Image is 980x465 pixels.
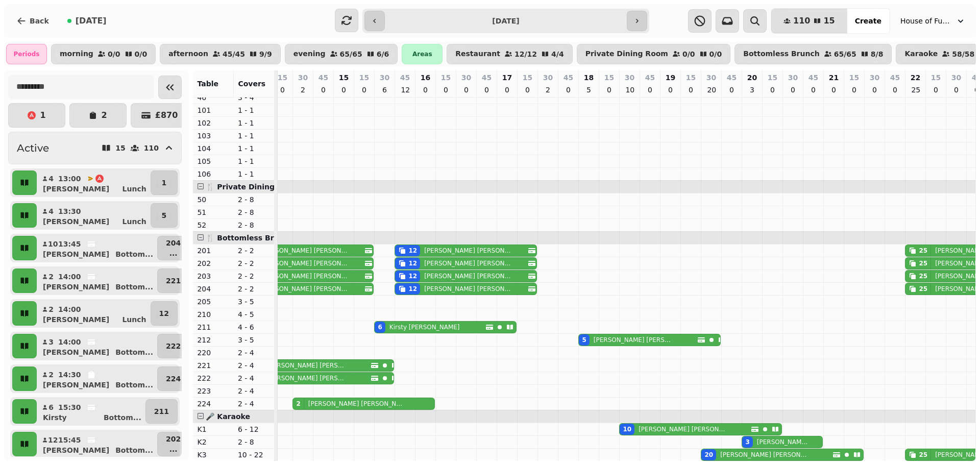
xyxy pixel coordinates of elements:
p: 0 / 0 [135,51,148,58]
p: 2 [101,111,107,119]
p: 106 [197,169,230,179]
p: 15:30 [58,402,81,412]
button: 224 [157,366,189,391]
p: 4 [48,174,54,184]
p: 2 - 4 [238,373,271,383]
p: [PERSON_NAME] [43,314,109,325]
p: 0 [421,85,429,95]
p: 222 [197,373,230,383]
p: [PERSON_NAME] [43,282,109,292]
p: 3 [748,85,756,95]
p: Karaoke [904,50,938,58]
p: [PERSON_NAME] [43,184,109,194]
p: [PERSON_NAME] [PERSON_NAME] [424,247,513,255]
button: Back [8,9,57,33]
p: 102 [197,118,230,128]
button: [DATE] [59,9,115,33]
button: afternoon45/459/9 [160,44,281,64]
div: 5 [582,336,586,344]
p: 45 [400,72,410,83]
p: 110 [144,144,159,152]
p: 14:00 [58,304,81,314]
p: 2 - 8 [238,220,271,230]
p: [PERSON_NAME] [PERSON_NAME] [639,425,726,433]
p: 13:45 [58,239,81,249]
button: 1215:45[PERSON_NAME]Bottom... [39,432,155,456]
p: K2 [197,437,230,447]
p: 0 [442,85,450,95]
p: 2 [48,370,54,380]
p: 2 - 2 [238,271,271,281]
p: 101 [197,105,230,115]
p: 9 / 9 [259,51,272,58]
p: 15 [604,72,614,83]
p: [PERSON_NAME] [43,380,109,390]
p: 204 [197,284,230,294]
button: Restaurant12/124/4 [447,44,572,64]
button: Collapse sidebar [158,76,182,99]
p: 1 - 1 [238,156,271,166]
div: 12 [408,247,417,255]
p: 20 [747,72,757,83]
p: 0 [789,85,797,95]
p: 2 - 8 [238,194,271,205]
p: 3 [48,337,54,347]
span: 🎤 Karaoke [206,412,250,421]
div: 25 [919,272,927,280]
p: 15 [523,72,532,83]
p: 45 [482,72,492,83]
p: 15 [115,144,125,152]
p: 45 [727,72,737,83]
div: 3 [745,438,749,446]
p: 2 [544,85,552,95]
button: 1 [151,170,178,195]
div: 12 [408,259,417,267]
p: [PERSON_NAME] [PERSON_NAME] [261,272,350,280]
p: 30 [625,72,634,83]
button: evening65/656/6 [285,44,398,64]
p: [PERSON_NAME] [PERSON_NAME] [424,259,513,267]
p: 1 - 1 [238,169,271,179]
button: Private Dining Room0/00/0 [577,44,731,64]
p: 2 [48,272,54,282]
p: 15 [931,72,941,83]
p: 0 [870,85,878,95]
button: 1013:45[PERSON_NAME]Bottom... [39,236,155,260]
p: 10 - 22 [238,450,271,460]
button: morning0/00/0 [51,44,156,64]
button: 214:30[PERSON_NAME]Bottom... [39,366,155,391]
p: 13:30 [58,206,81,216]
button: £870 [131,103,188,128]
p: 1 - 1 [238,143,271,154]
p: 3 - 5 [238,335,271,345]
p: 201 [197,246,230,256]
p: Lunch [122,216,146,227]
p: 30 [706,72,716,83]
p: evening [293,50,326,58]
p: 211 [197,322,230,332]
p: 1 - 1 [238,118,271,128]
div: 12 [408,272,417,280]
p: 4 - 5 [238,309,271,320]
p: 0 [319,85,327,95]
div: 6 [378,323,382,331]
p: 0 [687,85,695,95]
p: 6 / 6 [377,51,389,58]
p: 17 [502,72,512,83]
p: Kirsty [PERSON_NAME] [389,323,460,331]
p: Bottom ... [104,412,141,423]
div: 2 [296,400,300,408]
p: 0 / 0 [108,51,120,58]
p: Bottom ... [115,380,153,390]
p: Bottom ... [115,347,153,357]
p: [PERSON_NAME] [PERSON_NAME] [267,361,346,370]
p: 0 [952,85,960,95]
p: afternoon [168,50,208,58]
p: 10 [625,85,633,95]
p: [PERSON_NAME] [PERSON_NAME] [594,336,672,344]
p: 0 [523,85,531,95]
p: Bottom ... [115,249,153,259]
p: 0 [278,85,286,95]
p: 1 - 1 [238,131,271,141]
p: 50 [197,194,230,205]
